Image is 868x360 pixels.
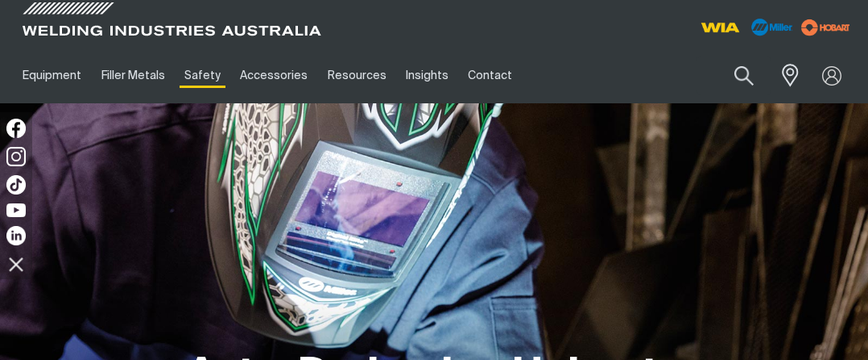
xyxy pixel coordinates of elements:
[6,226,26,245] img: LinkedIn
[796,15,855,40] img: miller
[2,250,30,278] img: hide socials
[13,48,91,103] a: Equipment
[458,48,522,103] a: Contact
[6,203,26,217] img: YouTube
[91,48,174,103] a: Filler Metals
[318,48,396,103] a: Resources
[175,48,230,103] a: Safety
[13,48,645,103] nav: Main
[6,119,26,138] img: Facebook
[6,175,26,195] img: TikTok
[230,48,317,103] a: Accessories
[6,147,26,166] img: Instagram
[396,48,458,103] a: Insights
[717,57,771,94] button: Search products
[696,57,771,94] input: Product name or item number...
